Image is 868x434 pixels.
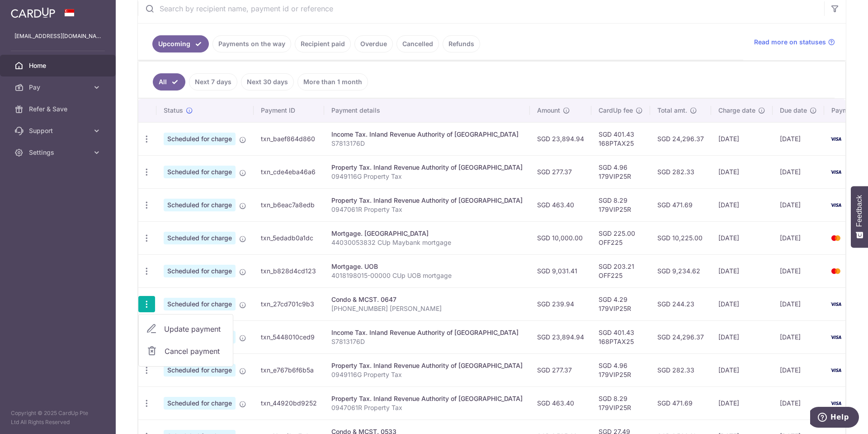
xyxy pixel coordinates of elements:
[827,365,845,376] img: Bank Card
[657,106,687,115] span: Total amt.
[331,370,523,379] p: 0949116G Property Tax
[591,320,650,353] td: SGD 401.43 168PTAX25
[254,122,324,155] td: txn_baef864d860
[164,166,236,178] span: Scheduled for charge
[164,397,236,410] span: Scheduled for charge
[827,200,845,210] img: Bank Card
[331,172,523,181] p: 0949116G Property Tax
[530,221,591,254] td: SGD 10,000.00
[331,394,523,403] div: Property Tax. Inland Revenue Authority of [GEOGRAPHIC_DATA]
[254,221,324,254] td: txn_5edadb0a1dc
[711,188,773,221] td: [DATE]
[530,320,591,353] td: SGD 23,894.94
[241,73,294,91] a: Next 30 days
[827,134,845,144] img: Bank Card
[153,73,185,91] a: All
[331,205,523,214] p: 0947061R Property Tax
[254,254,324,287] td: txn_b828d4cd123
[650,320,711,353] td: SGD 24,296.37
[827,299,845,310] img: Bank Card
[855,195,863,227] span: Feedback
[29,61,89,70] span: Home
[591,221,650,254] td: SGD 225.00 OFF225
[780,106,807,115] span: Due date
[164,199,236,211] span: Scheduled for charge
[331,130,523,139] div: Income Tax. Inland Revenue Authority of [GEOGRAPHIC_DATA]
[711,353,773,386] td: [DATE]
[331,361,523,370] div: Property Tax. Inland Revenue Authority of [GEOGRAPHIC_DATA]
[754,38,835,47] a: Read more on statuses
[773,320,824,353] td: [DATE]
[212,35,291,52] a: Payments on the way
[396,35,439,52] a: Cancelled
[537,106,560,115] span: Amount
[152,35,209,52] a: Upcoming
[331,328,523,337] div: Income Tax. Inland Revenue Authority of [GEOGRAPHIC_DATA]
[591,287,650,320] td: SGD 4.29 179VIP25R
[711,221,773,254] td: [DATE]
[530,386,591,420] td: SGD 463.40
[29,126,89,135] span: Support
[827,332,845,343] img: Bank Card
[650,386,711,420] td: SGD 471.69
[164,265,236,277] span: Scheduled for charge
[331,295,523,304] div: Condo & MCST. 0647
[650,254,711,287] td: SGD 9,234.62
[530,287,591,320] td: SGD 239.94
[711,155,773,188] td: [DATE]
[331,403,523,412] p: 0947061R Property Tax
[254,188,324,221] td: txn_b6eac7a8edb
[530,353,591,386] td: SGD 277.37
[164,106,183,115] span: Status
[773,155,824,188] td: [DATE]
[718,106,755,115] span: Charge date
[331,196,523,205] div: Property Tax. Inland Revenue Authority of [GEOGRAPHIC_DATA]
[331,163,523,172] div: Property Tax. Inland Revenue Authority of [GEOGRAPHIC_DATA]
[354,35,393,52] a: Overdue
[164,364,236,377] span: Scheduled for charge
[711,254,773,287] td: [DATE]
[254,99,324,122] th: Payment ID
[29,105,89,114] span: Refer & Save
[711,287,773,320] td: [DATE]
[29,83,89,92] span: Pay
[599,106,633,115] span: CardUp fee
[827,266,845,277] img: Bank Card
[773,353,824,386] td: [DATE]
[810,407,859,429] iframe: Opens a widget where you can find more information
[754,38,826,47] span: Read more on statuses
[851,186,868,248] button: Feedback - Show survey
[530,188,591,221] td: SGD 463.40
[650,287,711,320] td: SGD 244.23
[711,386,773,420] td: [DATE]
[331,337,523,346] p: S7813176D
[331,229,523,238] div: Mortgage. [GEOGRAPHIC_DATA]
[324,99,530,122] th: Payment details
[254,386,324,420] td: txn_44920bd9252
[254,287,324,320] td: txn_27cd701c9b3
[254,353,324,386] td: txn_e767b6f6b5a
[189,73,237,91] a: Next 7 days
[164,298,236,310] span: Scheduled for charge
[29,148,89,157] span: Settings
[650,353,711,386] td: SGD 282.33
[14,32,101,41] p: [EMAIL_ADDRESS][DOMAIN_NAME]
[650,188,711,221] td: SGD 471.69
[297,73,368,91] a: More than 1 month
[331,304,523,313] p: [PHONE_NUMBER] [PERSON_NAME]
[591,386,650,420] td: SGD 8.29 179VIP25R
[591,122,650,155] td: SGD 401.43 168PTAX25
[650,122,711,155] td: SGD 24,296.37
[530,155,591,188] td: SGD 277.37
[530,122,591,155] td: SGD 23,894.94
[591,353,650,386] td: SGD 4.96 179VIP25R
[295,35,351,52] a: Recipient paid
[827,398,845,409] img: Bank Card
[827,233,845,243] img: Bank Card
[443,35,480,52] a: Refunds
[773,254,824,287] td: [DATE]
[530,254,591,287] td: SGD 9,031.41
[331,238,523,247] p: 44030053832 CUp Maybank mortgage
[711,320,773,353] td: [DATE]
